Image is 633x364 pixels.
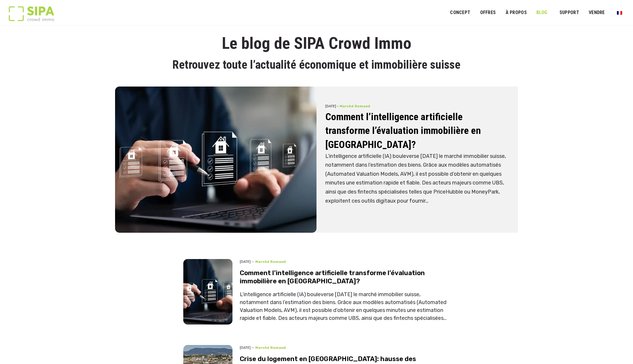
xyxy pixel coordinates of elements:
span: [DATE] [240,345,251,350]
nav: Menu principal [450,5,624,20]
img: Français [617,11,622,15]
p: L’intelligence artificielle (IA) bouleverse [DATE] le marché immobilier suisse, notamment dans l’... [325,152,509,206]
a: Blog [533,6,551,19]
a: Comment l’intelligence artificielle transforme l’évaluation immobilière en [GEOGRAPHIC_DATA]? [240,269,425,285]
a: À PROPOS [502,6,531,19]
a: Passer à [613,7,626,18]
span: - [251,345,255,350]
img: Logo [9,6,54,21]
span: [DATE] - [325,104,339,108]
span: Marché romand [255,260,286,264]
h1: Le blog de SIPA Crowd Immo [115,34,518,53]
h2: Retrouvez toute l’actualité économique et immobilière suisse [115,57,518,73]
span: - [251,259,255,264]
a: Concept [446,6,474,19]
span: Marché romand [340,104,370,108]
span: Marché romand [255,346,286,350]
a: SUPPORT [556,6,583,19]
div: L’intelligence artificielle (IA) bouleverse [DATE] le marché immobilier suisse, notamment dans l’... [240,291,449,322]
a: Comment l’intelligence artificielle transforme l’évaluation immobilière en [GEOGRAPHIC_DATA]? [325,111,481,150]
a: VENDRE [585,6,609,19]
a: OFFRES [476,6,499,19]
span: [DATE] [240,259,251,264]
